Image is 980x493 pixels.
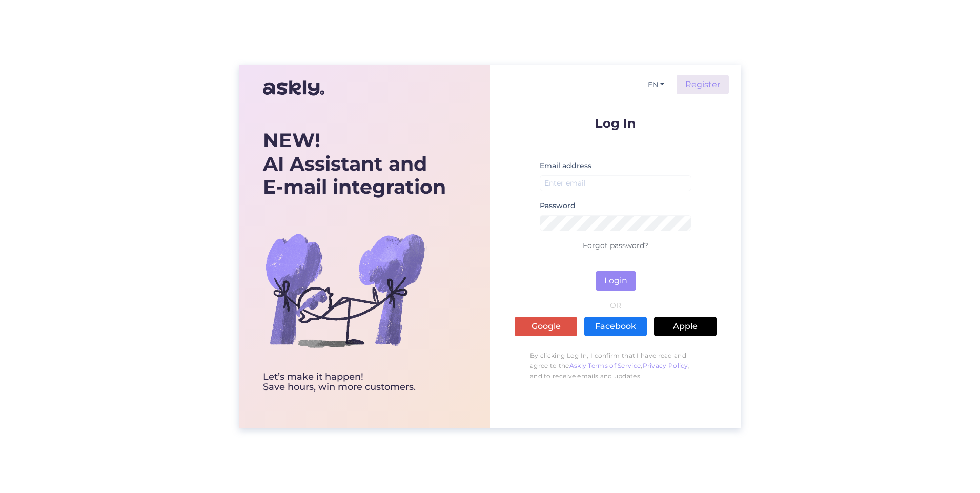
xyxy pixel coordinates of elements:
[569,362,641,369] a: Askly Terms of Service
[584,317,647,336] a: Facebook
[263,76,324,100] img: Askly
[540,200,576,211] label: Password
[654,317,717,336] a: Apple
[263,208,427,372] img: bg-askly
[515,117,717,130] p: Log In
[263,128,320,152] b: NEW!
[515,345,717,386] p: By clicking Log In, I confirm that I have read and agree to the , , and to receive emails and upd...
[643,362,688,369] a: Privacy Policy
[677,75,729,94] a: Register
[540,160,591,171] label: Email address
[263,129,446,199] div: AI Assistant and E-mail integration
[515,317,577,336] a: Google
[596,271,636,291] button: Login
[608,302,623,309] span: OR
[263,372,446,393] div: Let’s make it happen! Save hours, win more customers.
[540,175,691,191] input: Enter email
[583,241,648,250] a: Forgot password?
[644,77,668,92] button: EN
